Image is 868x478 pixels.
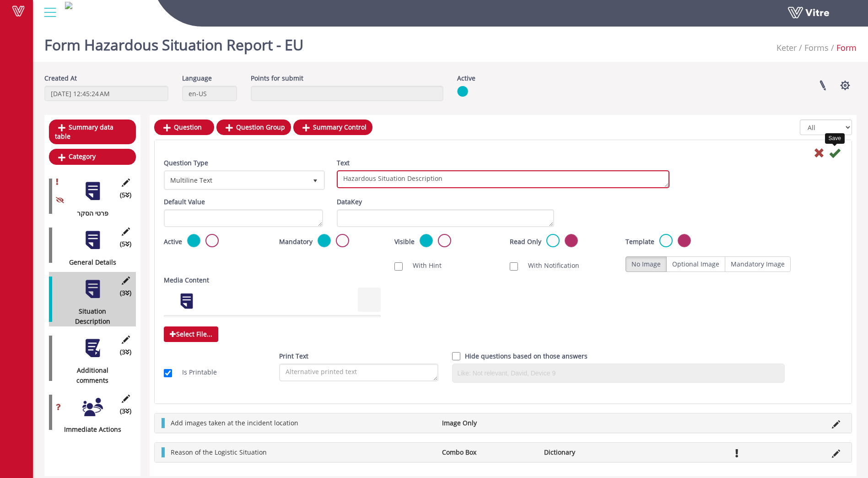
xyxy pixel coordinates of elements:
label: Mandatory [279,237,313,247]
input: With Hint [394,262,403,271]
li: Dictionary [539,447,641,457]
div: Immediate Actions [49,424,129,435]
label: Language [182,73,212,83]
input: Hide question based on answer [452,352,460,360]
span: (5 ) [120,239,131,249]
label: Template [625,237,654,247]
img: yes [457,86,468,97]
a: Category [49,149,136,164]
div: Additional comments [49,365,129,386]
label: Read Only [510,237,541,247]
label: Hide questions based on those answers [465,351,588,361]
label: Question Type [164,158,208,168]
label: Text [337,158,350,168]
div: Save [825,133,845,144]
li: Combo Box [437,447,539,457]
div: General Details [49,257,129,267]
h1: Form Hazardous Situation Report - EU [44,23,303,62]
span: 218 [776,42,797,53]
label: Visible [394,237,415,247]
label: DataKey [337,197,362,207]
a: Forms [804,42,829,53]
a: Question Group [216,119,291,135]
div: Situation Description [49,306,129,326]
label: Active [457,73,475,83]
span: Reason of the Logistic Situation [171,448,267,456]
label: Default Value [164,197,205,207]
label: Mandatory Image [725,256,791,272]
a: Summary Control [293,119,372,135]
span: (3 ) [120,288,131,298]
span: Select File... [164,326,218,342]
span: (3 ) [120,406,131,416]
span: (5 ) [120,190,131,200]
textarea: Logistic Situation Description [337,170,669,188]
label: Media Content [164,275,209,285]
label: Print Text [279,351,308,361]
label: Optional Image [666,256,725,272]
label: Active [164,237,182,247]
img: 89a1e879-483e-4009-bea7-dbfb47cfb1c8.jpg [65,2,72,9]
label: With Hint [404,261,442,271]
div: פרטי הסקר [49,208,129,218]
span: select [307,172,323,188]
input: With Notification [510,262,518,271]
a: Question [154,119,214,135]
label: With Notification [519,261,579,271]
label: Points for submit [251,73,303,83]
li: Form [829,41,857,54]
label: Is Printable [173,367,217,377]
label: No Image [625,256,667,272]
input: Is Printable [164,369,172,377]
span: Add images taken at the incident location [171,418,298,427]
span: Multiline Text [165,172,307,188]
span: (3 ) [120,347,131,357]
label: Created At [44,73,77,83]
li: Image Only [437,418,539,428]
a: Summary data table [49,119,136,144]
